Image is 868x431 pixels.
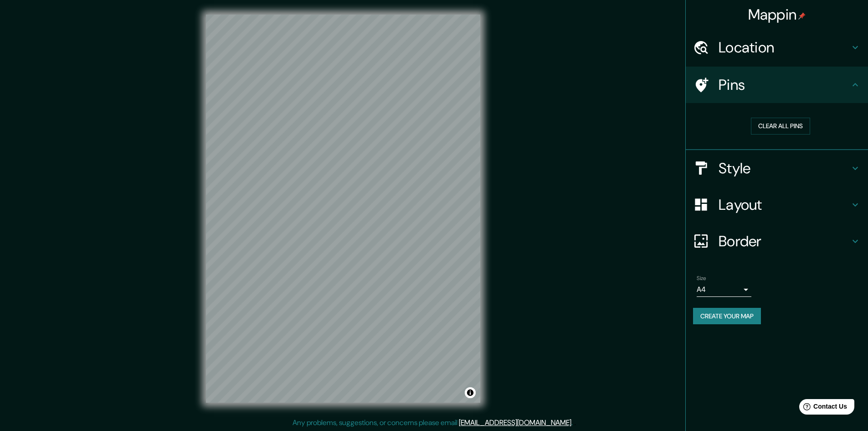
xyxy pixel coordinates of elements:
div: Border [686,223,868,260]
canvas: Map [206,15,480,403]
div: Style [686,150,868,187]
div: Location [686,29,868,66]
div: A4 [697,282,751,297]
h4: Mappin [748,5,806,24]
h4: Layout [719,196,850,214]
div: Layout [686,187,868,223]
h4: Pins [719,76,850,94]
iframe: Help widget launcher [787,395,858,421]
a: [EMAIL_ADDRESS][DOMAIN_NAME] [459,418,571,427]
img: pin-icon.png [798,12,806,20]
h4: Style [719,159,850,177]
p: Any problems, suggestions, or concerns please email . [293,417,573,428]
div: Pins [686,67,868,103]
button: Create your map [693,308,761,325]
h4: Border [719,232,850,250]
label: Size [697,274,706,282]
button: Toggle attribution [465,387,476,398]
button: Clear all pins [751,118,810,135]
h4: Location [719,38,850,57]
div: . [574,417,576,428]
div: . [573,417,574,428]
